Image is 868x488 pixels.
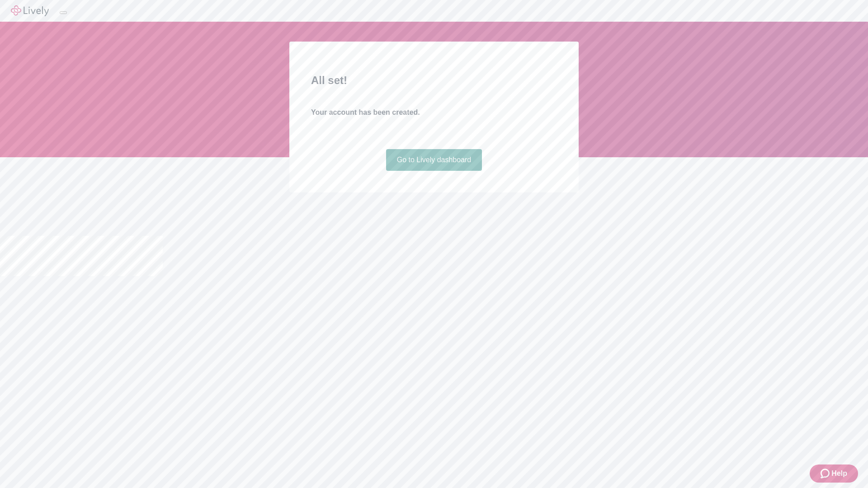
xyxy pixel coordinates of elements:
[311,72,557,89] h2: All set!
[11,5,49,16] img: Lively
[311,107,557,118] h4: Your account has been created.
[60,11,67,14] button: Log out
[821,468,831,479] svg: Zendesk support icon
[386,149,482,171] a: Go to Lively dashboard
[831,468,847,479] span: Help
[810,465,858,483] button: Zendesk support iconHelp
